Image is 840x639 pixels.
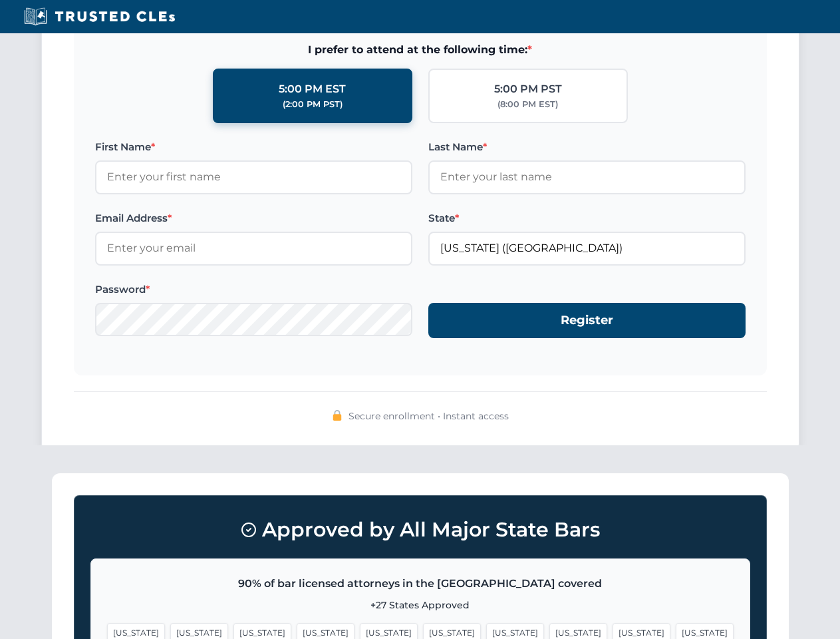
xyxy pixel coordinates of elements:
[428,139,746,155] label: Last Name
[20,7,179,27] img: Trusted CLEs
[332,410,343,421] img: 🔒
[279,81,346,98] div: 5:00 PM EST
[95,282,412,298] label: Password
[95,160,412,194] input: Enter your first name
[497,98,558,111] div: (8:00 PM EST)
[494,81,562,98] div: 5:00 PM PST
[428,210,746,226] label: State
[428,303,746,338] button: Register
[107,575,734,592] p: 90% of bar licensed attorneys in the [GEOGRAPHIC_DATA] covered
[95,232,412,265] input: Enter your email
[428,160,746,194] input: Enter your last name
[283,98,343,111] div: (2:00 PM PST)
[95,210,412,226] label: Email Address
[95,139,412,155] label: First Name
[90,512,750,548] h3: Approved by All Major State Bars
[428,232,746,265] input: Florida (FL)
[95,41,746,59] span: I prefer to attend at the following time:
[349,409,509,423] span: Secure enrollment • Instant access
[107,598,734,612] p: +27 States Approved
